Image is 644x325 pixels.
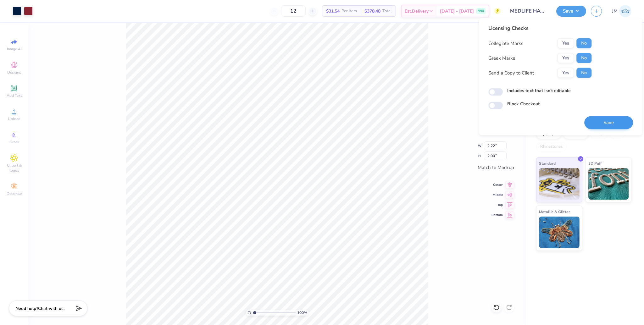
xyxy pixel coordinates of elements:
img: 3D Puff [588,168,629,200]
span: 3D Puff [588,160,602,167]
span: Greek [9,140,19,145]
span: Chat with us. [38,306,64,311]
span: Image AI [7,47,22,52]
span: Clipart & logos [3,163,25,173]
span: Top [491,203,503,207]
button: Yes [558,38,574,48]
span: Upload [8,116,20,121]
span: Decorate [7,191,22,196]
img: Standard [539,168,580,200]
span: Add Text [7,93,22,98]
span: Designs [7,70,21,75]
button: No [576,53,591,63]
input: – – [281,5,306,17]
strong: Need help? [15,306,38,311]
span: Middle [491,193,503,197]
div: Send a Copy to Client [488,69,534,76]
button: Save [584,116,633,129]
span: FREE [478,9,484,13]
button: Yes [558,68,574,78]
span: 100 % [297,310,307,316]
button: Save [556,6,586,17]
img: Metallic & Glitter [539,217,580,248]
span: Est. Delivery [405,8,429,14]
div: Collegiate Marks [488,40,523,47]
label: Block Checkout [507,101,540,107]
input: Untitled Design [505,5,552,17]
span: Metallic & Glitter [539,208,570,215]
label: Includes text that isn't editable [507,87,571,94]
span: JM [612,8,618,15]
span: Standard [539,160,556,167]
span: [DATE] - [DATE] [440,8,474,14]
button: No [576,38,591,48]
img: John Michael Binayas [619,5,631,17]
span: Bottom [491,213,503,217]
span: $378.48 [364,8,380,14]
span: Per Item [341,8,357,14]
div: Rhinestones [536,142,567,151]
button: No [576,68,591,78]
div: Greek Marks [488,54,515,62]
div: Licensing Checks [488,25,591,32]
span: Center [491,183,503,187]
span: $31.54 [326,8,340,14]
button: Yes [558,53,574,63]
span: Total [382,8,392,14]
a: JM [612,5,631,17]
